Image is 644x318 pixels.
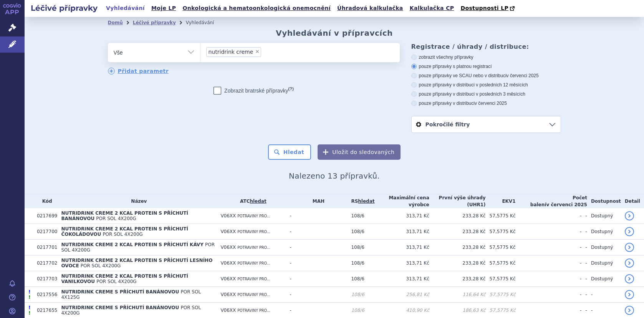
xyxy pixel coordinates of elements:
td: 233,28 Kč [429,255,486,271]
td: 57,5775 Kč [486,224,516,240]
span: nutridrink creme [209,49,253,55]
td: - [286,255,347,271]
td: Dostupný [587,224,621,240]
span: V06XX [220,308,236,313]
span: 108/6 [351,260,364,266]
td: 256,81 Kč [375,287,429,303]
label: pouze přípravky s platnou registrací [411,63,561,70]
td: 233,28 Kč [429,240,486,255]
a: Pokročilé filtry [412,116,561,132]
a: detail [625,306,634,315]
span: POR SOL 4X200G [96,216,136,221]
td: - [516,224,582,240]
span: NUTRIDRINK CREME 2 KCAL PROTEIN S PŘÍCHUTÍ BANÁNOVOU [61,210,188,221]
label: Zobrazit bratrské přípravky [214,87,294,94]
label: pouze přípravky ve SCAU nebo v distribuci [411,73,561,79]
span: V06XX [220,229,236,234]
span: v červenci 2025 [507,73,539,78]
label: zobrazit všechny přípravky [411,54,561,60]
span: × [255,49,260,54]
td: - [587,287,621,303]
a: detail [625,211,634,220]
td: 0217700 [33,224,57,240]
a: hledat [250,199,266,204]
td: 313,71 Kč [375,240,429,255]
a: Domů [108,20,123,25]
th: Maximální cena výrobce [375,194,429,208]
td: 233,28 Kč [429,271,486,287]
td: Dostupný [587,240,621,255]
li: Vyhledávání [186,17,224,28]
a: detail [625,227,634,236]
a: Kalkulačka CP [407,3,457,13]
span: Tento přípravek má více úhrad. [28,310,30,316]
span: V06XX [220,276,236,282]
span: POTRAVINY PRO... [237,245,270,250]
td: 57,5775 Kč [486,287,516,303]
td: - [516,240,582,255]
td: - [581,271,587,287]
td: - [581,255,587,271]
td: 233,28 Kč [429,208,486,224]
td: 0217699 [33,208,57,224]
span: V06XX [220,245,236,250]
td: Dostupný [587,255,621,271]
abbr: (?) [288,86,294,91]
span: NUTRIDRINK CREME 2 KCAL PROTEIN S PŘÍCHUTÍ LESNÍHO OVOCE [61,258,212,268]
span: POTRAVINY PRO... [237,308,270,313]
span: Tento přípravek má více úhrad. [28,295,30,300]
td: - [516,287,582,303]
td: - [516,255,582,271]
td: 313,71 Kč [375,208,429,224]
th: První výše úhrady (UHR1) [429,194,486,208]
td: - [581,287,587,303]
td: - [286,208,347,224]
span: POR SOL 4X200G [96,279,136,284]
a: Úhradová kalkulačka [335,3,406,13]
span: 108/6 [351,308,364,313]
label: pouze přípravky v distribuci v posledních 12 měsících [411,82,561,88]
td: - [286,224,347,240]
a: Léčivé přípravky [133,20,176,25]
h3: Registrace / úhrady / distribuce: [411,43,561,50]
a: Onkologická a hematoonkologická onemocnění [180,3,333,13]
h2: Vyhledávání v přípravcích [276,28,393,38]
td: - [286,271,347,287]
td: - [516,208,582,224]
th: MAH [286,194,347,208]
td: 313,71 Kč [375,224,429,240]
td: - [286,287,347,303]
span: 108/6 [351,229,364,234]
span: POR SOL 4X200G [61,242,215,253]
td: 57,5775 Kč [486,255,516,271]
span: V06XX [220,213,236,219]
td: 0217556 [33,287,57,303]
td: 313,71 Kč [375,271,429,287]
span: Poslední data tohoto produktu jsou ze SCAU platného k 01.01.2025. [28,289,30,295]
span: POR SOL 4X200G [61,305,201,316]
span: POTRAVINY PRO... [237,293,270,297]
span: Nalezeno 13 přípravků. [289,171,380,181]
span: V06XX [220,292,236,297]
a: hledat [358,199,374,204]
a: Přidat parametr [108,68,169,75]
span: Dostupnosti LP [460,5,508,11]
button: Uložit do sledovaných [318,144,401,160]
td: Dostupný [587,208,621,224]
a: Moje LP [149,3,178,13]
span: 108/6 [351,245,364,250]
td: 57,5775 Kč [486,271,516,287]
a: Dostupnosti LP [458,3,518,14]
span: POTRAVINY PRO... [237,277,270,281]
td: 116,64 Kč [429,287,486,303]
label: pouze přípravky v distribuci v posledních 3 měsících [411,91,561,97]
span: POTRAVINY PRO... [237,230,270,234]
th: Dostupnost [587,194,621,208]
td: - [581,240,587,255]
span: NUTRIDRINK CREME 2 KCAL PROTEIN S PŘÍCHUTÍ ČOKOLÁDOVOU [61,226,188,237]
h2: Léčivé přípravky [25,3,104,13]
span: v červenci 2025 [475,101,507,106]
input: nutridrink creme [263,47,268,56]
span: POR SOL 4X200G [103,232,142,237]
span: POTRAVINY PRO... [237,261,270,265]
